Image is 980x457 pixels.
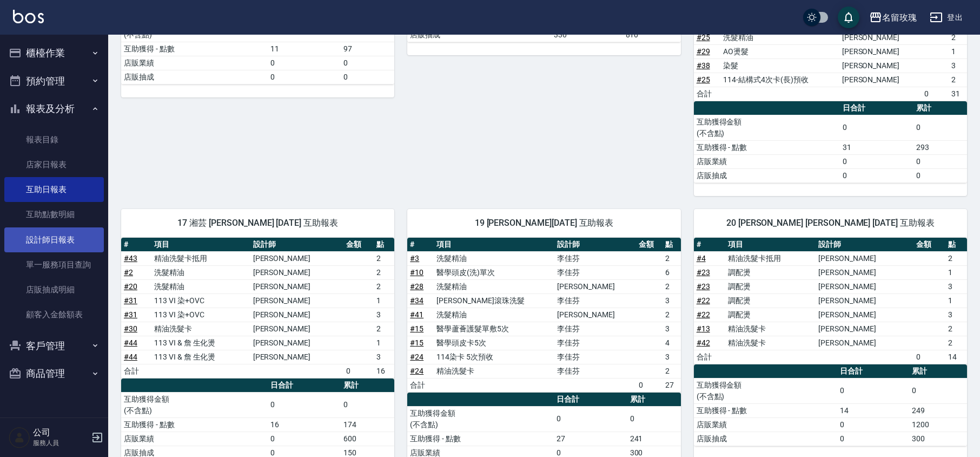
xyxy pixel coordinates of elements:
[341,392,394,417] td: 0
[374,251,394,265] td: 2
[697,296,710,305] a: #22
[837,417,909,432] td: 0
[816,238,913,252] th: 設計師
[816,322,913,336] td: [PERSON_NAME]
[374,293,394,308] td: 1
[341,42,394,56] td: 97
[627,406,681,432] td: 0
[694,87,721,101] td: 合計
[554,432,627,446] td: 27
[124,254,137,263] a: #43
[268,42,341,56] td: 11
[913,101,967,115] th: 累計
[121,70,268,84] td: 店販抽成
[434,308,554,322] td: 洗髮精油
[4,39,104,67] button: 櫃檯作業
[725,238,816,252] th: 項目
[4,252,104,277] a: 單一服務項目查詢
[837,378,909,403] td: 0
[909,432,967,446] td: 300
[121,364,151,378] td: 合計
[250,238,343,252] th: 設計師
[694,101,967,183] table: a dense table
[434,336,554,350] td: 醫學頭皮卡5次
[410,296,423,305] a: #34
[697,282,710,291] a: #23
[554,336,636,350] td: 李佳芬
[725,336,816,350] td: 精油洗髮卡
[816,293,913,308] td: [PERSON_NAME]
[839,73,922,87] td: [PERSON_NAME]
[694,238,726,252] th: #
[663,251,681,265] td: 2
[945,251,967,265] td: 2
[121,56,268,70] td: 店販業績
[434,238,554,252] th: 項目
[838,6,859,28] button: save
[410,310,423,319] a: #41
[554,251,636,265] td: 李佳芬
[410,324,423,333] a: #15
[945,336,967,350] td: 2
[554,293,636,308] td: 李佳芬
[720,30,839,44] td: 洗髮精油
[694,115,840,140] td: 互助獲得金額 (不含點)
[374,279,394,293] td: 2
[343,364,374,378] td: 0
[913,168,967,182] td: 0
[151,322,250,336] td: 精油洗髮卡
[341,417,394,432] td: 174
[865,6,921,29] button: 名留玫瑰
[434,350,554,364] td: 114染卡 5次預收
[945,350,967,364] td: 14
[374,238,394,252] th: 點
[909,417,967,432] td: 1200
[720,44,839,58] td: AO燙髮
[121,3,394,84] table: a dense table
[663,364,681,378] td: 2
[4,177,104,202] a: 互助日報表
[707,218,954,228] span: 20 [PERSON_NAME] [PERSON_NAME] [DATE] 互助報表
[725,308,816,322] td: 調配燙
[124,268,133,277] a: #2
[268,417,341,432] td: 16
[697,324,710,333] a: #13
[697,310,710,319] a: #22
[434,364,554,378] td: 精油洗髮卡
[341,432,394,446] td: 600
[725,293,816,308] td: 調配燙
[840,140,913,154] td: 31
[945,293,967,308] td: 1
[374,308,394,322] td: 3
[250,336,343,350] td: [PERSON_NAME]
[840,154,913,168] td: 0
[410,254,419,263] a: #3
[268,432,341,446] td: 0
[663,293,681,308] td: 3
[839,30,922,44] td: [PERSON_NAME]
[407,238,434,252] th: #
[374,336,394,350] td: 1
[434,251,554,265] td: 洗髮精油
[949,30,967,44] td: 2
[407,406,554,432] td: 互助獲得金額 (不含點)
[837,364,909,378] th: 日合計
[268,378,341,393] th: 日合計
[124,338,137,347] a: #44
[945,279,967,293] td: 3
[882,11,917,24] div: 名留玫瑰
[268,392,341,417] td: 0
[945,308,967,322] td: 3
[374,350,394,364] td: 3
[407,238,680,393] table: a dense table
[410,352,423,361] a: #24
[945,238,967,252] th: 點
[134,218,381,228] span: 17 湘芸 [PERSON_NAME] [DATE] 互助報表
[410,338,423,347] a: #15
[623,28,681,42] td: 810
[124,352,137,361] a: #44
[837,432,909,446] td: 0
[420,218,667,228] span: 19 [PERSON_NAME][DATE] 互助報表
[945,322,967,336] td: 2
[374,322,394,336] td: 2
